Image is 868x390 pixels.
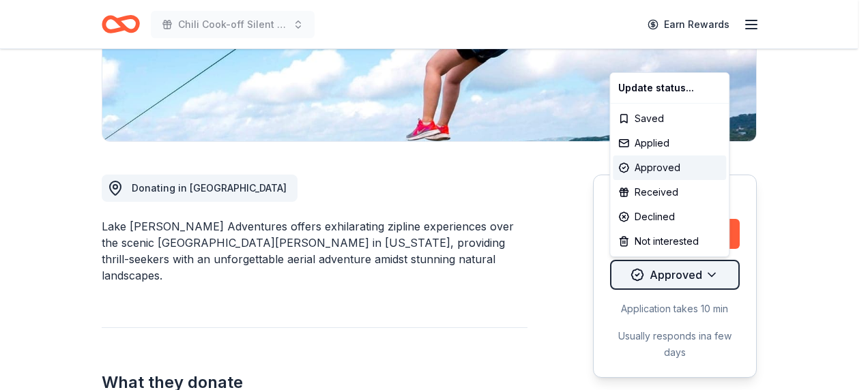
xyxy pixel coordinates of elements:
[613,155,726,180] div: Approved
[613,229,726,254] div: Not interested
[613,106,726,131] div: Saved
[613,205,726,229] div: Declined
[613,180,726,205] div: Received
[613,131,726,155] div: Applied
[178,16,287,33] span: Chili Cook-off Silent Auction
[613,76,726,100] div: Update status...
